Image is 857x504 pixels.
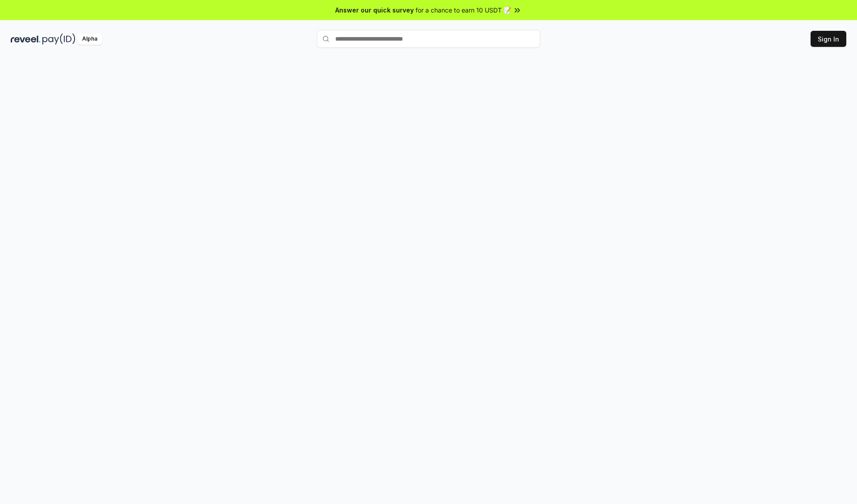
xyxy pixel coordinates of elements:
div: Alpha [77,33,102,45]
img: reveel_dark [11,33,41,45]
span: for a chance to earn 10 USDT 📝 [416,5,511,15]
span: Answer our quick survey [335,5,414,15]
button: Sign In [811,31,846,47]
img: pay_id [42,33,75,45]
